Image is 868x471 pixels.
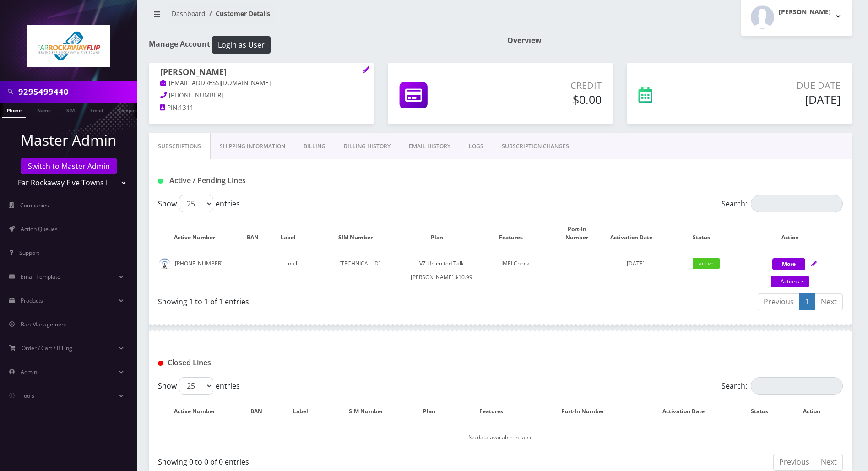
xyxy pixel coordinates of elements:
a: EMAIL HISTORY [400,133,460,160]
span: Companies [20,201,49,209]
a: PIN: [160,103,179,113]
select: Showentries [179,377,213,395]
a: Actions [771,276,809,287]
label: Show entries [158,195,240,212]
img: Active / Pending Lines [158,179,163,184]
th: Action : activate to sort column ascending [791,398,842,425]
a: Next [815,454,843,471]
th: Plan: activate to sort column ascending [409,216,474,251]
img: default.png [159,258,170,270]
h2: [PERSON_NAME] [779,8,831,16]
span: Products [21,297,43,304]
a: Login as User [210,39,271,49]
th: SIM Number: activate to sort column ascending [312,216,408,251]
span: [PHONE_NUMBER] [169,91,223,99]
input: Search: [751,377,843,395]
td: [PHONE_NUMBER] [159,252,240,289]
th: Label: activate to sort column ascending [274,216,311,251]
th: Status: activate to sort column ascending [666,216,747,251]
h1: Manage Account [149,36,494,54]
h1: Overview [507,36,852,45]
a: Previous [773,454,815,471]
a: Name [33,103,55,117]
a: Email [86,103,108,117]
button: Login as User [212,36,271,54]
a: Next [815,293,843,310]
th: BAN: activate to sort column ascending [241,398,281,425]
label: Show entries [158,377,240,395]
a: Dashboard [172,9,206,18]
label: Search: [722,195,843,212]
span: Tools [21,392,34,400]
span: Action Queues [21,225,58,233]
a: Switch to Master Admin [21,158,117,174]
span: Ban Management [21,320,66,328]
div: IMEI Check [475,257,556,271]
p: Due Date [710,79,841,92]
div: Showing 0 to 0 of 0 entries [158,453,494,467]
h1: Active / Pending Lines [158,176,377,185]
td: null [274,252,311,289]
th: Features: activate to sort column ascending [475,216,556,251]
h5: [DATE] [710,92,841,106]
th: Status: activate to sort column ascending [738,398,790,425]
th: Label: activate to sort column ascending [282,398,328,425]
th: Activation Date: activate to sort column ascending [607,216,665,251]
td: No data available in table [159,426,842,449]
td: VZ Unlimited Talk [PERSON_NAME] $10.99 [409,252,474,289]
a: Billing History [335,133,400,160]
li: Customer Details [206,9,270,18]
th: Port-In Number: activate to sort column ascending [537,398,638,425]
h1: [PERSON_NAME] [160,67,363,78]
th: SIM Number: activate to sort column ascending [329,398,412,425]
p: Credit [489,79,602,92]
button: More [772,258,805,270]
span: Admin [21,368,37,376]
nav: breadcrumb [149,4,494,30]
a: 1 [799,293,815,310]
div: Showing 1 to 1 of 1 entries [158,292,494,307]
a: LOGS [460,133,493,160]
span: Support [19,249,39,257]
th: Active Number: activate to sort column descending [159,398,240,425]
img: Closed Lines [158,361,163,366]
input: Search in Company [18,83,135,100]
h1: Closed Lines [158,358,377,367]
a: Phone [2,103,26,118]
span: active [693,258,720,269]
span: Email Template [21,273,60,281]
select: Showentries [179,195,213,212]
img: Far Rockaway Five Towns Flip [27,25,110,67]
a: SIM [62,103,79,117]
a: Subscriptions [149,133,211,160]
span: 1311 [179,103,194,112]
th: BAN: activate to sort column ascending [241,216,273,251]
a: SUBSCRIPTION CHANGES [493,133,578,160]
a: Billing [294,133,335,160]
span: Order / Cart / Billing [22,344,72,352]
th: Activation Date: activate to sort column ascending [638,398,738,425]
th: Plan: activate to sort column ascending [413,398,455,425]
td: [TECHNICAL_ID] [312,252,408,289]
th: Action: activate to sort column ascending [748,216,842,251]
a: [EMAIL_ADDRESS][DOMAIN_NAME] [160,79,271,88]
h5: $0.00 [489,92,602,106]
th: Active Number: activate to sort column ascending [159,216,240,251]
a: Company [114,103,145,117]
span: [DATE] [627,260,645,267]
th: Features: activate to sort column ascending [456,398,537,425]
a: Previous [758,293,800,310]
a: Shipping Information [211,133,294,160]
label: Search: [722,377,843,395]
th: Port-In Number: activate to sort column ascending [557,216,606,251]
input: Search: [751,195,843,212]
